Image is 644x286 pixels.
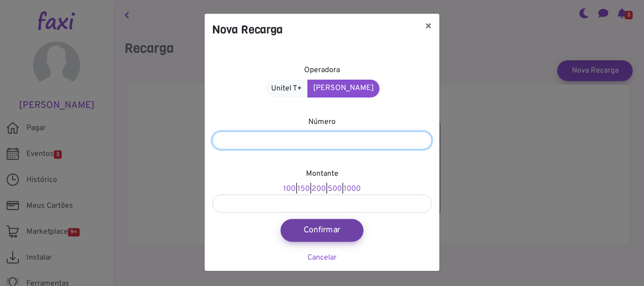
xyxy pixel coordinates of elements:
[344,184,361,194] a: 1000
[306,168,339,180] label: Montante
[417,14,439,40] button: ×
[297,184,310,194] a: 150
[265,80,308,98] a: Unitel T+
[307,253,337,262] a: Cancelar
[283,184,296,194] a: 100
[281,219,363,242] button: Confirmar
[308,116,336,128] label: Número
[328,184,342,194] a: 500
[212,168,432,212] div: | | | |
[307,80,380,98] a: [PERSON_NAME]
[304,65,340,76] label: Operadora
[212,21,283,38] h4: Nova Recarga
[312,184,326,194] a: 200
